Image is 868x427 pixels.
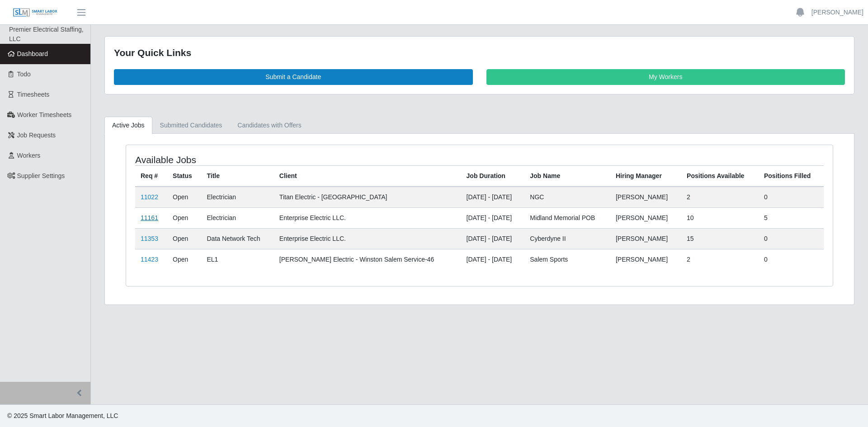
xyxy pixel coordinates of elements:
[167,228,201,249] td: Open
[461,228,525,249] td: [DATE] - [DATE]
[141,235,158,242] a: 11353
[681,249,759,270] td: 2
[230,117,309,134] a: Candidates with Offers
[759,165,824,187] th: Positions Filled
[17,91,50,98] span: Timesheets
[461,207,525,228] td: [DATE] - [DATE]
[759,207,824,228] td: 5
[274,249,461,270] td: [PERSON_NAME] Electric - Winston Salem Service-46
[141,214,158,221] a: 11161
[610,165,681,187] th: Hiring Manager
[610,187,681,208] td: [PERSON_NAME]
[461,249,525,270] td: [DATE] - [DATE]
[274,187,461,208] td: Titan Electric - [GEOGRAPHIC_DATA]
[167,187,201,208] td: Open
[17,111,71,118] span: Worker Timesheets
[135,154,414,165] h4: Available Jobs
[610,207,681,228] td: [PERSON_NAME]
[274,165,461,187] th: Client
[167,165,201,187] th: Status
[759,249,824,270] td: 0
[610,249,681,270] td: [PERSON_NAME]
[811,8,863,17] a: [PERSON_NAME]
[759,187,824,208] td: 0
[17,50,48,57] span: Dashboard
[524,249,610,270] td: Salem Sports
[201,187,274,208] td: Electrician
[524,207,610,228] td: Midland Memorial POB
[9,26,84,42] span: Premier Electrical Staffing, LLC
[17,152,41,159] span: Workers
[274,207,461,228] td: Enterprise Electric LLC.
[681,207,759,228] td: 10
[152,117,230,134] a: Submitted Candidates
[135,165,167,187] th: Req #
[486,69,845,85] a: My Workers
[167,249,201,270] td: Open
[681,187,759,208] td: 2
[461,165,525,187] th: Job Duration
[201,249,274,270] td: EL1
[681,228,759,249] td: 15
[104,117,152,134] a: Active Jobs
[201,228,274,249] td: Data Network Tech
[114,46,845,60] div: Your Quick Links
[524,228,610,249] td: Cyberdyne II
[759,228,824,249] td: 0
[13,8,58,18] img: SLM Logo
[274,228,461,249] td: Enterprise Electric LLC.
[141,256,158,263] a: 11423
[17,131,56,139] span: Job Requests
[17,172,65,179] span: Supplier Settings
[610,228,681,249] td: [PERSON_NAME]
[524,165,610,187] th: Job Name
[461,187,525,208] td: [DATE] - [DATE]
[201,165,274,187] th: Title
[7,412,118,419] span: © 2025 Smart Labor Management, LLC
[681,165,759,187] th: Positions Available
[141,193,158,201] a: 11022
[201,207,274,228] td: Electrician
[114,69,473,85] a: Submit a Candidate
[524,187,610,208] td: NGC
[17,70,31,78] span: Todo
[167,207,201,228] td: Open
